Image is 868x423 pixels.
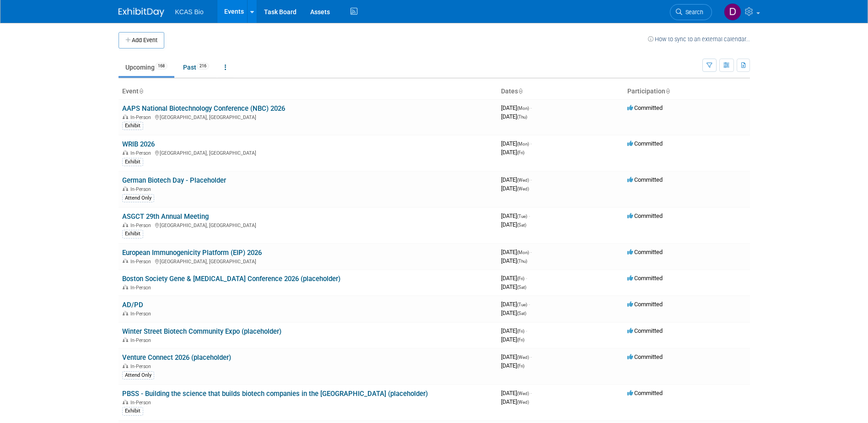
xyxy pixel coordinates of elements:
button: Add Event [119,32,164,49]
span: - [530,176,532,183]
span: In-Person [130,311,154,317]
img: In-Person Event [123,222,128,227]
span: (Sat) [517,222,526,228]
span: [DATE] [501,336,524,343]
span: [DATE] [501,275,527,282]
th: Event [119,84,497,99]
span: [DATE] [501,113,527,120]
a: ASGCT 29th Annual Meeting [122,212,209,221]
span: [DATE] [501,398,529,405]
span: (Mon) [517,141,529,146]
a: Past216 [176,59,216,76]
span: (Tue) [517,302,527,307]
a: How to sync to an external calendar... [648,36,750,43]
div: [GEOGRAPHIC_DATA], [GEOGRAPHIC_DATA] [122,257,494,265]
div: Attend Only [122,194,154,202]
span: Committed [627,176,663,183]
span: [DATE] [501,185,529,192]
img: In-Person Event [123,285,128,289]
th: Participation [624,84,750,99]
a: PBSS - Building the science that builds biotech companies in the [GEOGRAPHIC_DATA] (placeholder) [122,390,428,398]
span: [DATE] [501,140,532,147]
a: European Immunogenicity Platform (EIP) 2026 [122,249,262,257]
span: (Mon) [517,106,529,111]
a: Sort by Start Date [518,87,523,95]
img: In-Person Event [123,259,128,263]
span: [DATE] [501,353,532,360]
span: Committed [627,140,663,147]
span: [DATE] [501,104,532,111]
div: [GEOGRAPHIC_DATA], [GEOGRAPHIC_DATA] [122,113,494,120]
span: (Fri) [517,363,524,369]
span: - [530,249,532,255]
span: In-Person [130,337,154,343]
span: [DATE] [501,362,524,369]
span: (Thu) [517,259,527,264]
a: AD/PD [122,301,143,309]
img: In-Person Event [123,400,128,404]
span: (Wed) [517,355,529,360]
span: 216 [197,63,209,70]
span: In-Person [130,363,154,369]
a: AAPS National Biotechnology Conference (NBC) 2026 [122,104,285,113]
span: [DATE] [501,327,527,334]
div: Exhibit [122,407,143,415]
a: Venture Connect 2026 (placeholder) [122,353,231,362]
span: Committed [627,249,663,255]
span: (Thu) [517,114,527,119]
span: Committed [627,275,663,282]
a: German Biotech Day - Placeholder [122,176,226,184]
img: In-Person Event [123,337,128,342]
span: (Fri) [517,150,524,155]
div: [GEOGRAPHIC_DATA], [GEOGRAPHIC_DATA] [122,221,494,228]
span: - [530,140,532,147]
a: WRIB 2026 [122,140,155,148]
span: - [530,104,532,111]
div: Attend Only [122,371,154,380]
img: In-Person Event [123,150,128,155]
span: (Sat) [517,285,526,290]
span: [DATE] [501,283,526,290]
span: (Wed) [517,178,529,183]
img: In-Person Event [123,186,128,191]
span: (Wed) [517,391,529,396]
span: [DATE] [501,249,532,255]
span: - [528,301,530,308]
span: KCAS Bio [175,8,204,16]
span: (Fri) [517,276,524,281]
span: [DATE] [501,176,532,183]
img: In-Person Event [123,311,128,315]
span: - [526,327,527,334]
span: In-Person [130,150,154,156]
span: [DATE] [501,301,530,308]
span: In-Person [130,400,154,406]
img: In-Person Event [123,114,128,119]
span: In-Person [130,285,154,291]
span: (Fri) [517,337,524,342]
a: Upcoming168 [119,59,174,76]
span: (Fri) [517,329,524,334]
span: Committed [627,327,663,334]
span: - [526,275,527,282]
a: Sort by Participation Type [665,87,670,95]
span: In-Person [130,114,154,120]
span: Committed [627,353,663,360]
a: Winter Street Biotech Community Expo (placeholder) [122,327,281,336]
span: (Tue) [517,214,527,219]
span: In-Person [130,186,154,192]
div: [GEOGRAPHIC_DATA], [GEOGRAPHIC_DATA] [122,149,494,156]
div: Exhibit [122,230,143,238]
span: Committed [627,390,663,396]
span: (Sat) [517,311,526,316]
span: (Mon) [517,250,529,255]
span: [DATE] [501,309,526,316]
span: [DATE] [501,221,526,228]
span: - [530,353,532,360]
span: In-Person [130,222,154,228]
span: 168 [155,63,167,70]
span: Committed [627,212,663,219]
span: [DATE] [501,257,527,264]
a: Sort by Event Name [139,87,143,95]
span: [DATE] [501,212,530,219]
span: In-Person [130,259,154,265]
